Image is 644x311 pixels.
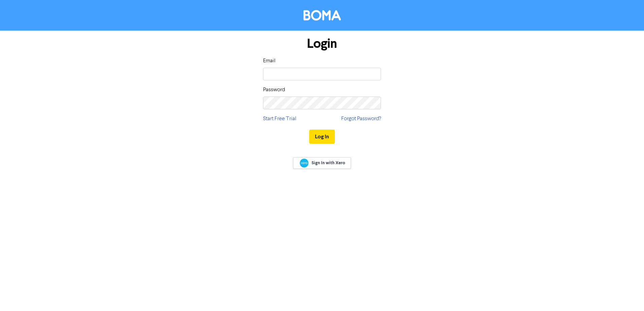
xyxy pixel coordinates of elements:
[263,86,285,94] label: Password
[293,157,351,169] a: Sign In with Xero
[303,10,341,21] img: BOMA Logo
[312,160,345,166] span: Sign In with Xero
[263,57,276,65] label: Email
[263,36,381,51] h1: Login
[263,115,296,123] a: Start Free Trial
[341,115,381,123] a: Forgot Password?
[309,130,335,144] button: Log In
[610,279,644,311] iframe: Chat Widget
[300,159,309,168] img: Xero logo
